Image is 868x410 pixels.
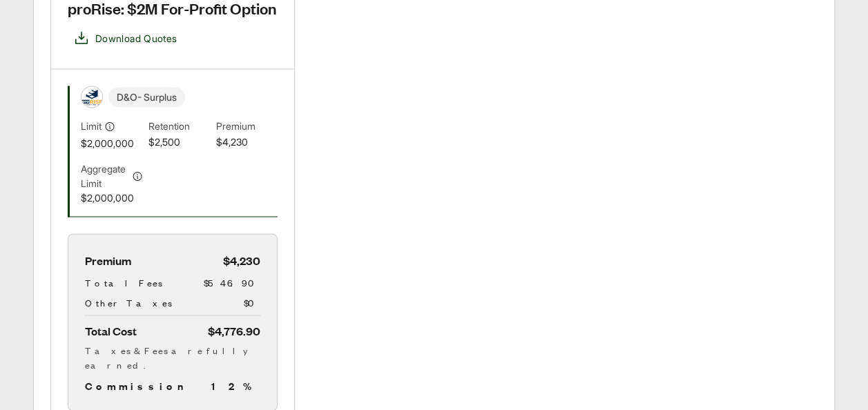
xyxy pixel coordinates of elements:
span: Limit [81,119,102,133]
span: Aggregate Limit [81,162,129,191]
span: $4,230 [216,135,278,150]
span: $4,230 [223,251,260,269]
span: $2,000,000 [81,136,143,150]
span: Premium [216,119,278,135]
button: Download Quotes [68,24,182,52]
img: proRise Insurance Services LLC [81,86,102,107]
span: Premium [85,251,131,269]
span: $2,000,000 [81,191,143,205]
span: 12 % [211,377,260,393]
span: $2,500 [148,135,211,150]
span: $0 [244,295,260,309]
span: Commission [85,377,190,393]
div: Taxes & Fees are fully earned. [85,342,260,371]
span: Total Fees [85,275,162,289]
span: Total Cost [85,321,137,340]
span: Download Quotes [95,31,177,46]
span: $546.90 [204,275,260,289]
span: $4,776.90 [208,321,260,340]
span: Retention [148,119,211,135]
span: D&O - Surplus [108,87,185,107]
span: Other Taxes [85,295,172,309]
